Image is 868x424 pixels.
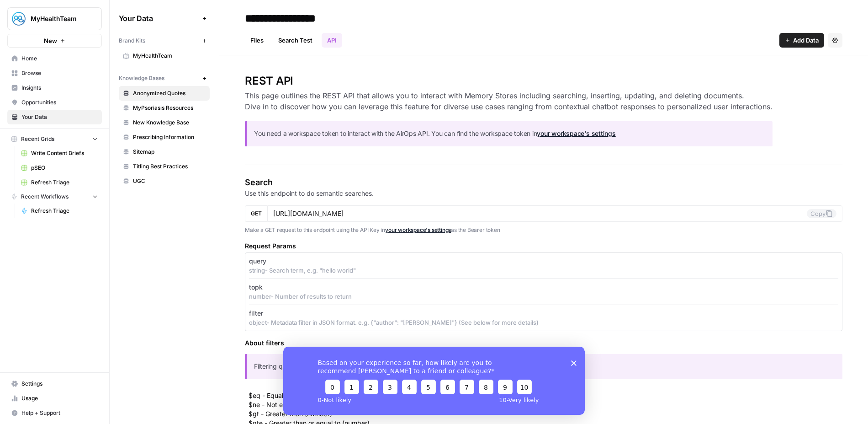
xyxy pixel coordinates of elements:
[31,178,98,187] span: Refresh Triage
[245,176,842,189] h4: Search
[249,318,838,327] p: object - Metadata filter in JSON format. e.g. {"author": "[PERSON_NAME]"} (See below for more det...
[7,7,102,30] button: Workspace: MyHealthTeam
[21,98,98,107] span: Opportunities
[119,13,199,24] span: Your Data
[44,36,57,45] span: New
[7,132,102,146] button: Recent Grids
[17,204,102,218] a: Refresh Triage
[245,189,842,198] p: Use this endpoint to do semantic searches.
[31,207,98,215] span: Refresh Triage
[11,11,27,27] img: MyHealthTeam Logo
[7,391,102,406] a: Usage
[283,347,585,415] iframe: Survey from AirOps
[31,149,98,157] span: Write Content Briefs
[133,118,206,127] span: New Knowledge Base
[119,115,210,130] a: New Knowledge Base
[119,130,210,145] a: Prescribing Information
[119,74,164,82] span: Knowledge Bases
[21,69,98,77] span: Browse
[7,66,102,81] a: Browse
[249,391,842,400] li: $eq - Equal to (number, string, boolean)
[133,52,206,60] span: MyHealthTeam
[7,95,102,110] a: Opportunities
[7,376,102,391] a: Settings
[7,110,102,124] a: Your Data
[119,37,145,45] span: Brand Kits
[31,164,98,172] span: pSEO
[133,133,206,141] span: Prescribing Information
[245,338,842,348] h5: About filters
[21,394,98,403] span: Usage
[133,162,206,171] span: Titling Best Practices
[273,33,318,48] a: Search Test
[17,146,102,161] a: Write Content Briefs
[245,242,842,251] h5: Request Params
[245,225,842,235] p: Make a GET request to this endpoint using the API Key in as the Bearer token
[245,33,269,48] a: Files
[21,113,98,121] span: Your Data
[119,48,210,63] a: MyHealthTeam
[17,161,102,175] a: pSEO
[807,209,836,218] button: Copy
[249,409,842,419] li: $gt - Greater than (number)
[249,400,842,409] li: $ne - Not equal to (number, string, boolean)
[254,361,835,372] p: Filtering query language is based on MongoDB's query operators. Below is a list of supported oper...
[249,309,263,318] p: filter
[21,135,54,143] span: Recent Grids
[119,159,210,174] a: Titling Best Practices
[21,193,69,201] span: Recent Workflows
[7,51,102,66] a: Home
[119,86,210,101] a: Anonymized Quotes
[249,292,838,301] p: number - Number of results to return
[7,190,102,204] button: Recent Workflows
[793,36,819,45] span: Add Data
[779,33,824,48] button: Add Data
[385,226,451,233] a: your workspace's settings
[21,380,98,388] span: Settings
[7,406,102,420] button: Help + Support
[249,257,266,266] p: query
[17,175,102,190] a: Refresh Triage
[254,129,765,139] p: You need a workspace token to interact with the AirOps API. You can find the workspace token in
[21,84,98,92] span: Insights
[133,148,206,156] span: Sitemap
[133,177,206,185] span: UGC
[21,409,98,417] span: Help + Support
[119,145,210,159] a: Sitemap
[245,90,773,112] h3: This page outlines the REST API that allows you to interact with Memory Stores including searchin...
[245,74,773,88] h2: REST API
[31,14,86,23] span: MyHealthTeam
[133,104,206,112] span: MyPsoriasis Resources
[7,81,102,95] a: Insights
[119,174,210,188] a: UGC
[7,34,102,48] button: New
[251,209,262,218] span: GET
[21,54,98,63] span: Home
[249,266,838,275] p: string - Search term, e.g. "hello world"
[249,283,263,292] p: topk
[133,89,206,97] span: Anonymized Quotes
[119,101,210,115] a: MyPsoriasis Resources
[322,33,342,48] a: API
[537,129,615,137] a: your workspace's settings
